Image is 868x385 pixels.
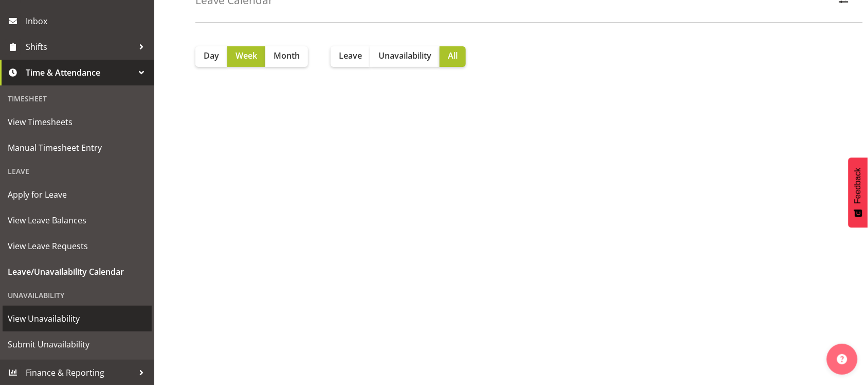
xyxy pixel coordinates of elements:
[204,49,219,62] span: Day
[3,182,152,207] a: Apply for Leave
[3,161,152,182] div: Leave
[3,207,152,233] a: View Leave Balances
[26,365,134,380] span: Finance & Reporting
[448,49,458,62] span: All
[3,331,152,357] a: Submit Unavailability
[8,337,147,352] span: Submit Unavailability
[3,259,152,285] a: Leave/Unavailability Calendar
[3,88,152,109] div: Timesheet
[26,13,149,29] span: Inbox
[848,157,868,227] button: Feedback - Show survey
[8,187,147,202] span: Apply for Leave
[8,114,147,130] span: View Timesheets
[8,264,147,279] span: Leave/Unavailability Calendar
[195,46,227,67] button: Day
[236,49,257,62] span: Week
[26,39,134,55] span: Shifts
[3,306,152,331] a: View Unavailability
[854,168,863,204] span: Feedback
[26,65,134,80] span: Time & Attendance
[440,46,466,67] button: All
[370,46,440,67] button: Unavailability
[8,140,147,155] span: Manual Timesheet Entry
[3,135,152,161] a: Manual Timesheet Entry
[378,49,431,62] span: Unavailability
[274,49,300,62] span: Month
[8,311,147,326] span: View Unavailability
[265,46,308,67] button: Month
[8,213,147,228] span: View Leave Balances
[339,49,362,62] span: Leave
[331,46,370,67] button: Leave
[3,233,152,259] a: View Leave Requests
[227,46,265,67] button: Week
[8,238,147,254] span: View Leave Requests
[3,109,152,135] a: View Timesheets
[837,354,847,364] img: help-xxl-2.png
[3,285,152,306] div: Unavailability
